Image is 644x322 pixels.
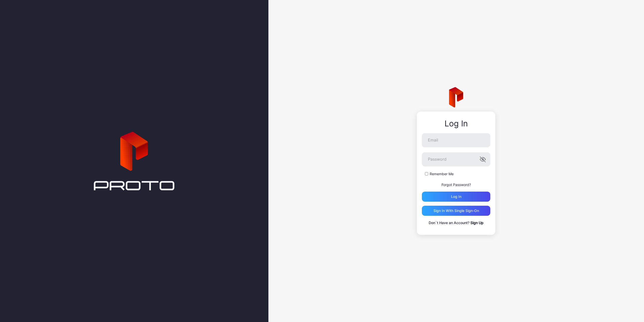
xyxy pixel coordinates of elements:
a: Sign Up [470,221,484,225]
div: Sign in With Single Sign-On [433,209,479,213]
button: Log in [422,192,490,202]
input: Password [422,152,490,166]
button: Sign in With Single Sign-On [422,206,490,216]
input: Email [422,133,490,147]
a: Forgot Password? [441,183,471,187]
button: Password [480,156,486,162]
p: Don`t Have an Account? [422,220,490,226]
div: Log In [422,119,490,128]
div: Log in [451,195,461,199]
label: Remember Me [430,171,454,176]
